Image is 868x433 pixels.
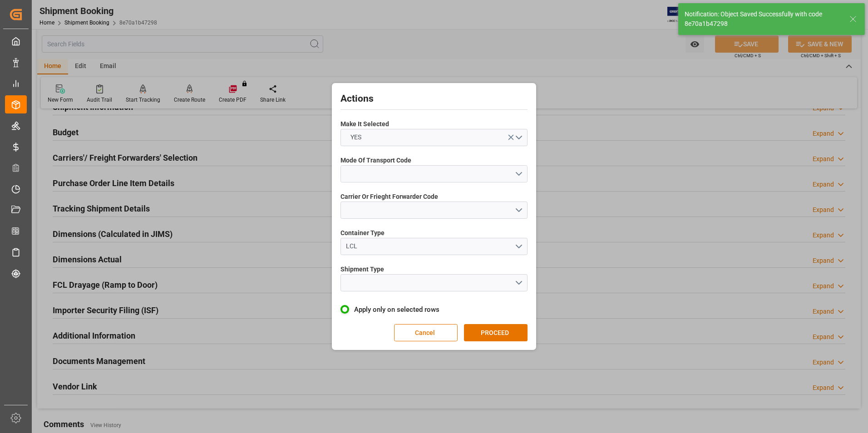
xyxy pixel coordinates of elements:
[340,92,528,106] h2: Actions
[340,119,389,129] span: Make It Selected
[346,133,366,142] span: YES
[394,324,458,341] button: Cancel
[340,165,528,182] button: open menu
[340,304,528,315] label: Apply only on selected rows
[340,238,528,255] button: open menu
[340,202,528,219] button: open menu
[685,10,841,29] div: Notification: Object Saved Successfully with code 8e70a1b47298
[464,324,528,341] button: PROCEED
[340,129,528,146] button: open menu
[340,228,385,238] span: Container Type
[340,156,411,165] span: Mode Of Transport Code
[340,192,438,202] span: Carrier Or Frieght Forwarder Code
[346,241,515,251] div: LCL
[340,265,384,274] span: Shipment Type
[340,274,528,291] button: open menu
